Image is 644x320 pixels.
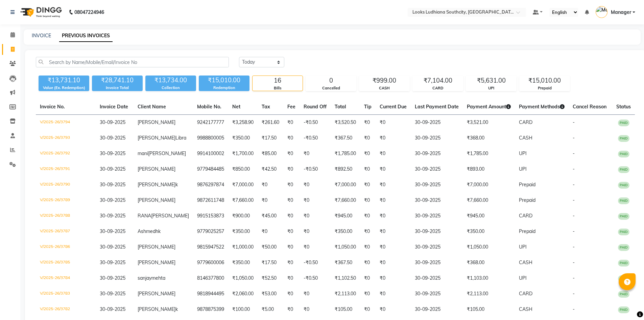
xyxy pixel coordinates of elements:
td: 30-09-2025 [411,239,463,255]
img: Manager [596,6,607,18]
span: 30-09-2025 [100,166,125,172]
td: 9779484485 [193,162,228,177]
td: ₹0 [376,177,411,193]
td: 9915153873 [193,208,228,224]
span: - [573,306,575,312]
td: 9872611748 [193,193,228,208]
span: - [573,213,575,219]
td: ₹5.00 [258,302,283,317]
td: V/2025-26/3785 [36,255,96,271]
td: 9779025257 [193,224,228,239]
span: 30-09-2025 [100,259,125,265]
td: 30-09-2025 [411,302,463,317]
span: CARD [519,291,532,297]
input: Search by Name/Mobile/Email/Invoice No [36,57,229,67]
span: Invoice Date [100,104,128,110]
td: ₹368.00 [463,130,515,146]
span: PAID [618,197,629,204]
td: ₹368.00 [463,255,515,271]
td: ₹0 [300,302,331,317]
span: Manager [611,9,631,16]
span: PAID [618,244,629,251]
td: ₹0 [300,146,331,162]
td: ₹0 [300,193,331,208]
td: V/2025-26/3786 [36,239,96,255]
td: ₹0 [360,271,376,286]
td: ₹0 [258,224,283,239]
span: [PERSON_NAME] [138,182,175,188]
td: ₹1,102.50 [331,271,360,286]
td: 30-09-2025 [411,115,463,131]
span: Client Name [138,104,166,110]
span: mehta [151,275,165,281]
span: - [573,197,575,203]
span: - [573,291,575,297]
span: Payment Methods [519,104,565,110]
div: ₹15,010.00 [520,76,570,85]
span: Mobile No. [197,104,221,110]
span: [PERSON_NAME] [138,244,175,250]
td: ₹105.00 [463,302,515,317]
td: ₹893.00 [463,162,515,177]
td: ₹7,660.00 [228,193,258,208]
span: PAID [618,260,629,266]
span: [PERSON_NAME] [138,166,175,172]
td: 30-09-2025 [411,146,463,162]
td: ₹367.50 [331,130,360,146]
span: Tax [262,104,270,110]
div: CASH [359,85,409,91]
td: V/2025-26/3793 [36,130,96,146]
div: CARD [413,85,463,91]
td: ₹1,700.00 [228,146,258,162]
td: ₹0 [360,302,376,317]
div: ₹28,741.10 [92,76,143,85]
span: [PERSON_NAME] [138,259,175,265]
span: UPI [519,150,527,156]
td: ₹0 [360,162,376,177]
span: 30-09-2025 [100,275,125,281]
span: UPI [519,166,527,172]
span: PAID [618,151,629,157]
span: PAID [618,182,629,189]
td: 9878875399 [193,302,228,317]
td: ₹0 [258,193,283,208]
div: ₹5,631.00 [466,76,516,85]
td: ₹3,520.50 [331,115,360,131]
td: V/2025-26/3792 [36,146,96,162]
span: Payment Amount [467,104,511,110]
span: 30-09-2025 [100,150,125,156]
span: - [573,135,575,141]
td: ₹50.00 [258,239,283,255]
td: 9876297874 [193,177,228,193]
div: 16 [253,76,303,85]
td: 9818944495 [193,286,228,302]
div: ₹13,731.10 [39,76,89,85]
td: ₹7,000.00 [463,177,515,193]
td: ₹0 [360,193,376,208]
td: ₹0 [283,255,300,271]
span: PAID [618,166,629,173]
td: 9242177777 [193,115,228,131]
div: ₹7,104.00 [413,76,463,85]
td: ₹0 [300,239,331,255]
td: ₹1,050.00 [228,271,258,286]
td: ₹0 [300,224,331,239]
span: [PERSON_NAME] [151,213,189,219]
td: ₹0 [360,177,376,193]
span: Invoice No. [40,104,65,110]
span: Prepaid [519,182,535,188]
iframe: chat widget [616,293,637,313]
td: ₹350.00 [228,130,258,146]
div: Collection [145,85,196,91]
td: ₹0 [300,208,331,224]
td: ₹3,258.90 [228,115,258,131]
td: ₹892.50 [331,162,360,177]
td: 30-09-2025 [411,162,463,177]
td: ₹0 [376,239,411,255]
td: ₹0 [376,255,411,271]
img: logo [17,3,64,22]
td: ₹0 [283,302,300,317]
span: 30-09-2025 [100,306,125,312]
span: 30-09-2025 [100,135,125,141]
td: ₹350.00 [228,255,258,271]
